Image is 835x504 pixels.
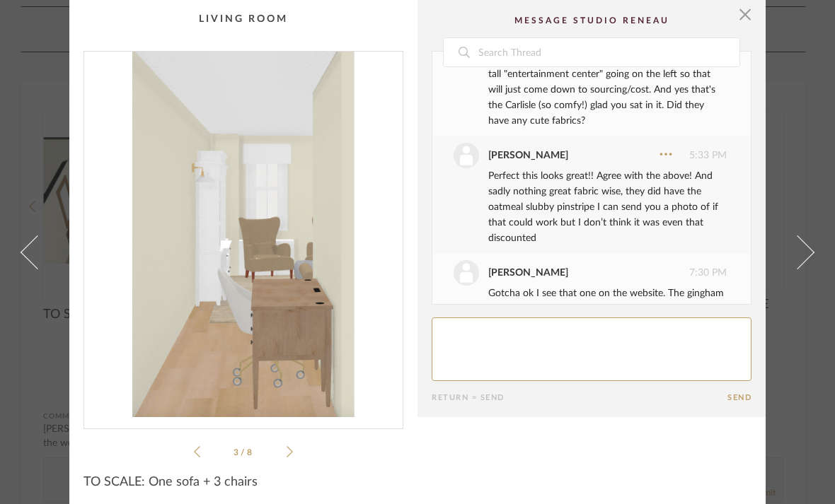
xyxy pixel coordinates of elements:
[488,20,727,129] div: Ok fab!! So lets plan for the sofa + 3 chairs. I just uploaded another set here with wingback cha...
[727,393,751,402] button: Send
[247,448,254,457] span: 8
[488,265,568,281] div: [PERSON_NAME]
[488,168,727,246] div: Perfect this looks great!! Agree with the above! And sadly nothing great fabric wise, they did ha...
[83,474,258,490] span: TO SCALE: One sofa + 3 chairs
[488,286,727,317] div: Gotcha ok I see that one on the website. The gingham is cute, i'll order a fabric swatch
[477,38,739,66] input: Search Thread
[84,52,403,417] img: 506ce4fc-450e-4d86-af2f-219c0a560fc3_1000x1000.jpg
[84,52,403,417] div: 2
[488,148,568,163] div: [PERSON_NAME]
[432,393,727,402] div: Return = Send
[241,448,247,457] span: /
[234,448,241,457] span: 3
[454,260,727,286] div: 7:30 PM
[454,143,727,168] div: 5:33 PM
